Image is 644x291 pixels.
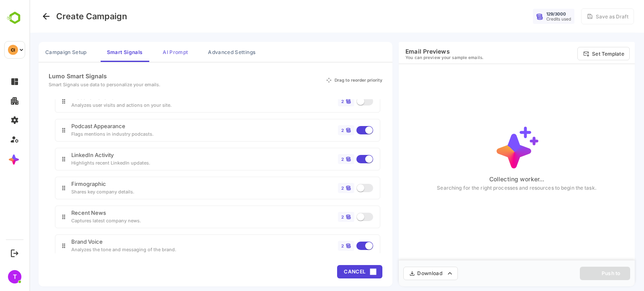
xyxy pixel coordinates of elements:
div: 2 [312,99,314,103]
button: Logout [9,247,20,259]
div: 2 [312,244,314,248]
div: 2 [312,128,314,132]
p: Set Template [563,51,595,57]
div: Podcast Appearance [42,124,124,129]
div: Podcast AppearanceFlags mentions in industry podcasts.2 [23,117,349,144]
div: Highlights recent LinkedIn updates. [42,160,121,166]
div: Lumo Smart Signals [19,72,131,80]
div: LinkedIn Activity [42,152,121,158]
div: Analyzes the tone and messaging of the brand. [42,247,147,252]
button: Cancel [308,265,353,278]
div: Brand Voice [42,239,147,245]
h6: Email Previews [376,48,454,55]
div: 2 [312,157,314,161]
div: Save as Draft [566,13,599,20]
div: FirmographicShares key company details.2 [23,175,349,201]
button: AI Prompt [127,42,165,62]
div: 129 / 3000 [517,11,537,16]
div: campaign tabs [9,42,363,62]
div: Drag to reorder priority [305,78,353,82]
div: Smart Signals use data to personalize your emails. [19,82,131,88]
div: Website BehaviourAnalyzes user visits and actions on your site.2 [23,88,349,115]
div: Recent News [42,210,112,216]
div: Captures latest company news. [42,218,112,224]
div: Recent NewsCaptures latest company news.2 [23,203,349,230]
div: 2 [312,215,314,219]
div: 2 [312,186,314,190]
button: Campaign Setup [9,42,64,62]
div: T [8,270,21,283]
div: Brand VoiceAnalyzes the tone and messaging of the brand.2 [23,232,349,259]
div: LinkedIn ActivityHighlights recent LinkedIn updates.2 [23,146,349,173]
div: Flags mentions in industry podcasts. [42,131,124,137]
button: Set Template [548,47,600,60]
img: BambooboxLogoMark.f1c84d78b4c51b1a7b5f700c9845e183.svg [4,10,26,26]
button: Smart Signals [71,42,120,62]
p: Collecting worker... [460,175,515,183]
div: Credits used [517,16,542,21]
div: Firmographic [42,181,105,187]
div: CI [8,45,18,55]
div: Shares key company details. [42,189,105,195]
button: Go back [10,10,23,23]
div: Analyzes user visits and actions on your site. [42,102,142,108]
button: Advanced Settings [172,42,233,62]
button: Save as Draft [552,8,605,24]
p: Searching for the right processes and resources to begin the task. [408,185,567,192]
p: You can preview your sample emails. [376,55,454,60]
h4: Create Campaign [27,11,98,21]
button: Download [374,267,428,280]
div: Website Behaviour [42,95,142,100]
